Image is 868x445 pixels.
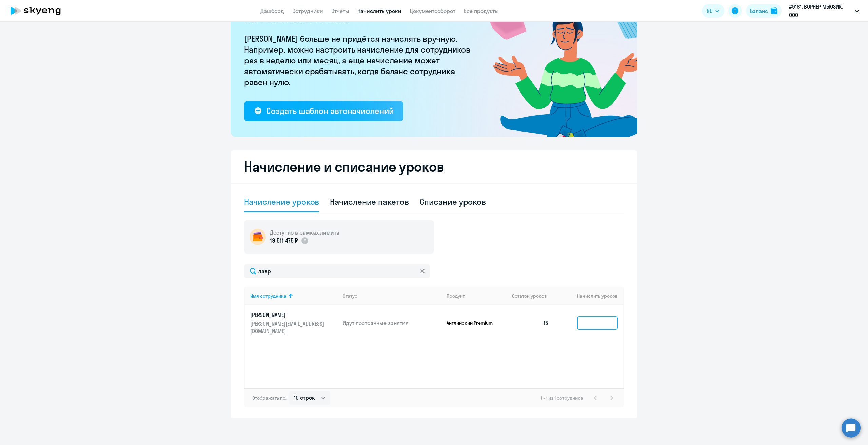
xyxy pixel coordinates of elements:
div: Начисление уроков [244,196,319,207]
th: Начислить уроков [554,287,623,305]
div: Остаток уроков [512,293,554,299]
div: Имя сотрудника [250,293,337,299]
input: Поиск по имени, email, продукту или статусу [244,264,430,278]
p: [PERSON_NAME] [250,311,326,319]
div: Имя сотрудника [250,293,287,299]
p: 19 511 475 ₽ [270,236,298,245]
a: Сотрудники [292,7,323,14]
td: 15 [507,305,554,341]
div: Баланс [750,7,768,15]
a: Документооборот [410,7,455,14]
span: 1 - 1 из 1 сотрудника [541,395,583,401]
button: Создать шаблон автоначислений [244,101,403,121]
div: Продукт [447,293,465,299]
div: Продукт [447,293,507,299]
h5: Доступно в рамках лимита [270,229,339,236]
button: RU [702,4,724,18]
h2: Начисление и списание уроков [244,159,624,175]
span: Отображать по: [252,395,287,401]
div: Статус [343,293,441,299]
p: Идут постоянные занятия [343,319,441,327]
div: Начисление пакетов [330,196,409,207]
img: wallet-circle.png [250,229,266,245]
a: Отчеты [331,7,349,14]
p: Английский Premium [447,320,497,326]
div: Создать шаблон автоначислений [266,105,393,116]
span: Остаток уроков [512,293,547,299]
span: RU [707,7,713,15]
p: [PERSON_NAME] больше не придётся начислять вручную. Например, можно настроить начисление для сотр... [244,33,475,87]
a: Начислить уроки [357,7,401,14]
div: Статус [343,293,357,299]
button: #9161, ВОРНЕР МЬЮЗИК, ООО [786,3,862,19]
p: #9161, ВОРНЕР МЬЮЗИК, ООО [789,3,852,19]
div: Списание уроков [420,196,486,207]
button: Балансbalance [746,4,782,18]
a: Все продукты [463,7,499,14]
p: [PERSON_NAME][EMAIL_ADDRESS][DOMAIN_NAME] [250,320,326,335]
img: balance [771,7,777,14]
a: [PERSON_NAME][PERSON_NAME][EMAIL_ADDRESS][DOMAIN_NAME] [250,311,337,335]
a: Дашборд [260,7,284,14]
